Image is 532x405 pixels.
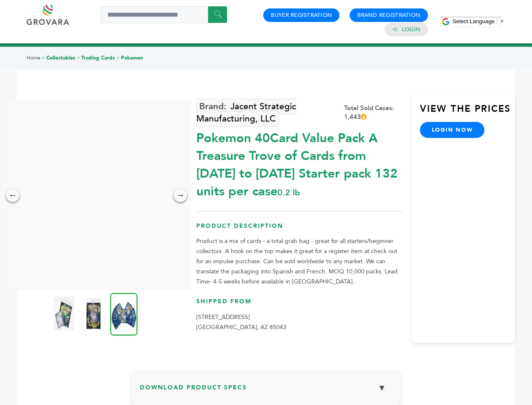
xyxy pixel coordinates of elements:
[140,379,393,403] h3: Download Product Specs
[121,54,143,61] a: Pokemon
[196,236,403,287] p: Product is a mix of cards - a total grab bag - great for all starters/beginner collectors. A hook...
[420,122,485,138] a: login now
[196,312,403,332] p: [STREET_ADDRESS] [GEOGRAPHIC_DATA], AZ 85043
[174,189,187,202] div: →
[278,187,300,198] span: 0.2 lb
[452,18,495,24] span: Select Language
[116,54,120,61] span: >
[372,379,393,397] button: ▼
[196,297,403,312] h3: Shipped From
[196,99,296,127] a: Jacent Strategic Manufacturing, LLC
[499,18,505,24] span: ▼
[196,222,403,237] h3: Product Description
[402,26,420,33] a: Login
[452,18,505,24] a: Select Language​
[110,293,138,335] img: Pokemon 40-Card Value Pack – A Treasure Trove of Cards from 1996 to 2024 - Starter pack! 132 unit...
[420,103,515,122] h3: View the Prices
[196,125,403,200] div: Pokemon 40Card Value Pack A Treasure Trove of Cards from [DATE] to [DATE] Starter pack 132 units ...
[6,189,19,202] div: ←
[101,6,227,23] input: Search a product or brand...
[271,11,332,19] a: Buyer Registration
[83,297,104,330] img: Pokemon 40-Card Value Pack – A Treasure Trove of Cards from 1996 to 2024 - Starter pack! 132 unit...
[46,54,75,61] a: Collectables
[344,104,403,121] div: Total Sold Cases: 1,443
[53,297,75,330] img: Pokemon 40-Card Value Pack – A Treasure Trove of Cards from 1996 to 2024 - Starter pack! 132 unit...
[357,11,420,19] a: Brand Registration
[27,54,40,61] a: Home
[77,54,80,61] span: >
[81,54,115,61] a: Trading Cards
[42,54,45,61] span: >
